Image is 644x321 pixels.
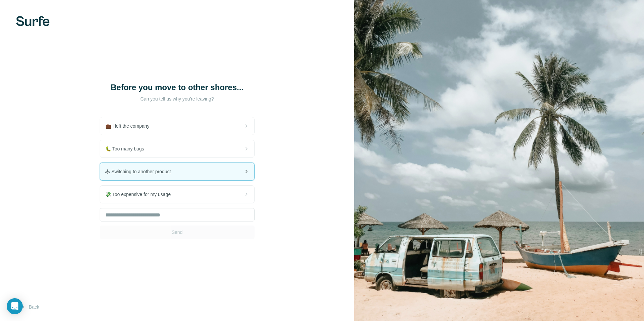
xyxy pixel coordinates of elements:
span: 💸 Too expensive for my usage [105,191,176,198]
span: 🕹 Switching to another product [105,168,176,175]
button: Back [16,301,44,313]
p: Can you tell us why you're leaving? [110,95,244,102]
span: 💼 I left the company [105,123,155,129]
img: Surfe's logo [16,16,50,26]
h1: Before you move to other shores... [110,82,244,93]
div: Open Intercom Messenger [7,298,23,314]
span: 🐛 Too many bugs [105,145,150,152]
